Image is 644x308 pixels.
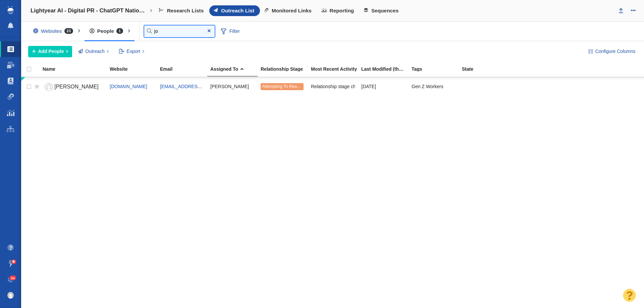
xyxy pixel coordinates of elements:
[361,67,411,72] a: Last Modified (this project)
[412,67,461,71] div: Tags
[258,77,308,97] td: Attempting To Reach (2 tries)
[412,83,443,89] span: Gen Z Workers
[360,5,404,16] a: Sequences
[317,5,360,16] a: Reporting
[64,28,73,34] span: 23
[221,8,254,14] span: Outreach List
[7,292,14,299] img: c9363fb76f5993e53bff3b340d5c230a
[311,83,445,89] span: Relationship stage changed to: Attempting To Reach, 2 Attempts
[28,46,72,57] button: Add People
[361,67,411,71] div: Date the Contact information in this project was last edited
[462,67,512,71] div: State
[330,8,354,14] span: Reporting
[462,67,512,72] a: State
[54,84,99,89] span: [PERSON_NAME]
[261,67,310,72] a: Relationship Stage
[160,67,210,71] div: Email
[110,67,159,72] a: Website
[38,48,64,55] span: Add People
[43,67,109,71] div: Name
[311,67,361,71] div: Most Recent Activity
[371,8,398,14] span: Sequences
[412,67,461,72] a: Tags
[9,275,16,281] span: 24
[43,67,109,72] a: Name
[160,67,210,72] a: Email
[31,7,148,14] h4: Lightyear AI - Digital PR - ChatGPT Nation: The States Leading (and Ignoring) the AI Boom
[43,81,104,93] a: [PERSON_NAME]
[127,48,140,55] span: Export
[110,84,147,89] a: [DOMAIN_NAME]
[261,67,310,71] div: Relationship Stage
[262,84,317,89] span: Attempting To Reach (2 tries)
[74,46,113,57] button: Outreach
[584,46,639,57] button: Configure Columns
[144,25,215,37] input: Search
[115,46,148,57] button: Export
[210,79,255,94] div: [PERSON_NAME]
[260,5,317,16] a: Monitored Links
[155,5,209,16] a: Research Lists
[110,67,159,71] div: Website
[361,79,406,94] div: [DATE]
[167,8,204,14] span: Research Lists
[209,5,260,16] a: Outreach List
[210,67,260,72] a: Assigned To
[210,67,260,71] div: Assigned To
[595,48,636,55] span: Configure Columns
[217,25,244,38] span: Filter
[28,23,81,39] div: Websites
[160,84,239,89] a: [EMAIL_ADDRESS][DOMAIN_NAME]
[272,8,312,14] span: Monitored Links
[85,48,105,55] span: Outreach
[7,6,13,14] img: buzzstream_logo_iconsimple.png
